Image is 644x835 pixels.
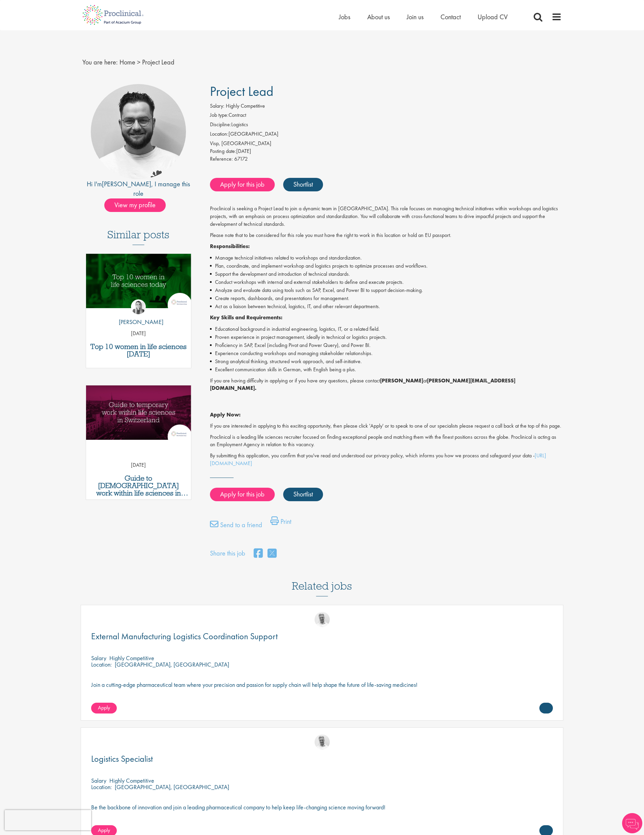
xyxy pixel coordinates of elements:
[91,630,278,642] span: External Manufacturing Logistics Coordination Support
[86,254,191,314] a: Link to a post
[210,377,515,392] strong: [PERSON_NAME][EMAIL_ADDRESS][DOMAIN_NAME].
[210,357,562,366] li: Strong analytical thinking, structured work approach, and self-initiative.
[89,343,188,358] a: Top 10 women in life sciences [DATE]
[210,121,562,130] li: Logistics
[142,58,175,66] span: Project Lead
[283,488,323,501] a: Shortlist
[210,520,262,533] a: Send to a friend
[622,813,642,833] img: Chatbot
[98,704,110,711] span: Apply
[210,422,562,430] p: If you are interested in applying to this exciting opportunity, then please click 'Apply' or to s...
[478,12,508,21] a: Upload CV
[98,827,110,834] span: Apply
[268,546,276,561] a: share on twitter
[440,12,461,21] a: Contact
[109,777,154,784] p: Highly Competitive
[210,488,275,501] a: Apply for this job
[109,654,154,662] p: Highly Competitive
[234,155,248,162] span: 67172
[86,461,191,469] p: [DATE]
[91,654,106,662] span: Salary
[210,254,562,262] li: Manage technical initiatives related to workshops and standardization.
[115,783,229,791] p: [GEOGRAPHIC_DATA], [GEOGRAPHIC_DATA]
[315,734,330,750] img: Joshua Bye
[89,475,188,497] a: Guide to [DEMOGRAPHIC_DATA] work within life sciences in [GEOGRAPHIC_DATA]
[91,783,112,791] span: Location:
[210,111,229,119] label: Job type:
[226,102,265,109] span: Highly Competitive
[91,777,106,784] span: Salary
[270,516,291,530] a: Print
[210,178,275,191] a: Apply for this job
[91,661,112,668] span: Location:
[107,229,169,245] h3: Similar posts
[210,270,562,278] li: Support the development and introduction of technical standards.
[210,130,229,138] label: Location:
[210,433,562,449] p: Proclinical is a leading life sciences recruiter focused on finding exceptional people and matchi...
[210,147,236,155] span: Posting date:
[114,318,163,326] p: [PERSON_NAME]
[210,111,562,121] li: Contract
[210,205,562,467] div: Job description
[210,302,562,311] li: Act as a liaison between technical, logistics, IT, and other relevant departments.
[210,147,562,155] div: [DATE]
[210,294,562,302] li: Create reports, dashboards, and presentations for management.
[407,12,424,21] a: Join us
[210,130,562,140] li: [GEOGRAPHIC_DATA]
[119,58,135,66] a: breadcrumb link
[339,12,350,21] a: Jobs
[210,333,562,341] li: Proven experience in project management, ideally in technical or logistics projects.
[210,121,231,129] label: Discipline:
[210,341,562,349] li: Proficiency in SAP, Excel (including Pivot and Power Query), and Power BI.
[91,632,553,641] a: External Manufacturing Logistics Coordination Support
[292,563,352,596] h3: Related jobs
[210,377,562,393] p: If you are having difficulty in applying or if you have any questions, please contact at
[102,180,151,188] a: [PERSON_NAME]
[210,155,233,163] label: Reference:
[210,232,562,239] p: Please note that to be considered for this role you must have the right to work in this location ...
[210,286,562,294] li: Analyze and evaluate data using tools such as SAP, Excel, and Power BI to support decision-making.
[254,546,263,561] a: share on facebook
[210,140,562,147] div: Visp, [GEOGRAPHIC_DATA]
[315,612,330,627] img: Joshua Bye
[210,205,562,228] p: Proclinical is seeking a Project Lead to join a dynamic team in [GEOGRAPHIC_DATA]. This role focu...
[210,262,562,270] li: Plan, coordinate, and implement workshop and logistics projects to optimize processes and workflows.
[210,452,562,467] p: By submitting this application, you confirm that you've read and understood our privacy policy, w...
[86,385,191,445] a: Link to a post
[104,200,172,209] a: View my profile
[114,299,163,330] a: Hannah Burke [PERSON_NAME]
[380,377,423,384] strong: [PERSON_NAME]
[131,299,146,314] img: Hannah Burke
[82,179,195,198] div: Hi I'm , I manage this role
[91,703,117,713] a: Apply
[5,810,91,830] iframe: reCAPTCHA
[91,84,186,179] img: imeage of recruiter Emile De Beer
[210,83,273,100] span: Project Lead
[104,198,166,212] span: View my profile
[86,330,191,338] p: [DATE]
[367,12,390,21] a: About us
[210,278,562,286] li: Conduct workshops with internal and external stakeholders to define and execute projects.
[210,548,245,558] label: Share this job
[82,58,118,66] span: You are here:
[210,243,250,250] strong: Responsibilities:
[210,411,241,418] strong: Apply Now:
[210,349,562,357] li: Experience conducting workshops and managing stakeholder relationships.
[91,755,553,763] a: Logistics Specialist
[210,314,283,321] strong: Key Skills and Requirements:
[91,681,553,688] p: Join a cutting-edge pharmaceutical team where your precision and passion for supply chain will he...
[91,753,153,764] span: Logistics Specialist
[283,178,323,191] a: Shortlist
[91,804,553,810] p: Be the backbone of innovation and join a leading pharmaceutical company to help keep life-changin...
[210,366,562,374] li: Excellent communication skills in German, with English being a plus.
[210,325,562,333] li: Educational background in industrial engineering, logistics, IT, or a related field.
[86,254,191,308] img: Top 10 women in life sciences today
